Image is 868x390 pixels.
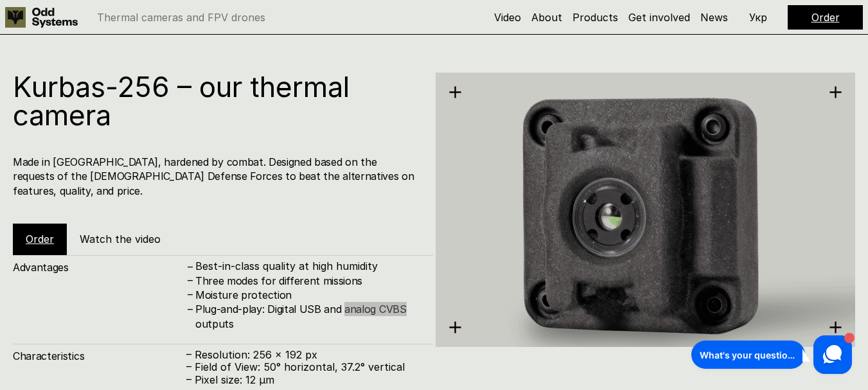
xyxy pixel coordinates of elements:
a: Products [572,11,618,24]
h5: Watch the video [80,232,161,246]
p: – Pixel size: 12 µm [186,374,420,386]
a: Order [26,233,54,245]
a: Get involved [628,11,690,24]
h4: Made in [GEOGRAPHIC_DATA], hardened by combat. Designed based on the requests of the [DEMOGRAPHIC... [13,155,420,198]
h4: Advantages [13,260,186,274]
p: Укр [749,12,767,22]
h1: Kurbas-256 – our thermal camera [13,73,420,129]
a: News [700,11,728,24]
p: Thermal cameras and FPV drones [97,12,265,22]
h4: – [188,301,193,315]
p: – Field of View: 50° horizontal, 37.2° vertical [186,361,420,373]
p: – Resolution: 256 x 192 px [186,349,420,361]
p: Best-in-class quality at high humidity [195,260,420,272]
h4: Plug-and-play: Digital USB and analog CVBS outputs [195,302,420,331]
h4: – [188,272,193,287]
iframe: HelpCrunch [688,332,855,377]
h4: – [188,287,193,301]
h4: Three modes for different missions [195,274,420,288]
h4: Moisture protection [195,288,420,302]
a: Video [494,11,521,24]
a: About [531,11,562,24]
h4: Characteristics [13,349,186,363]
h4: – [188,259,193,273]
a: Order [811,11,840,24]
